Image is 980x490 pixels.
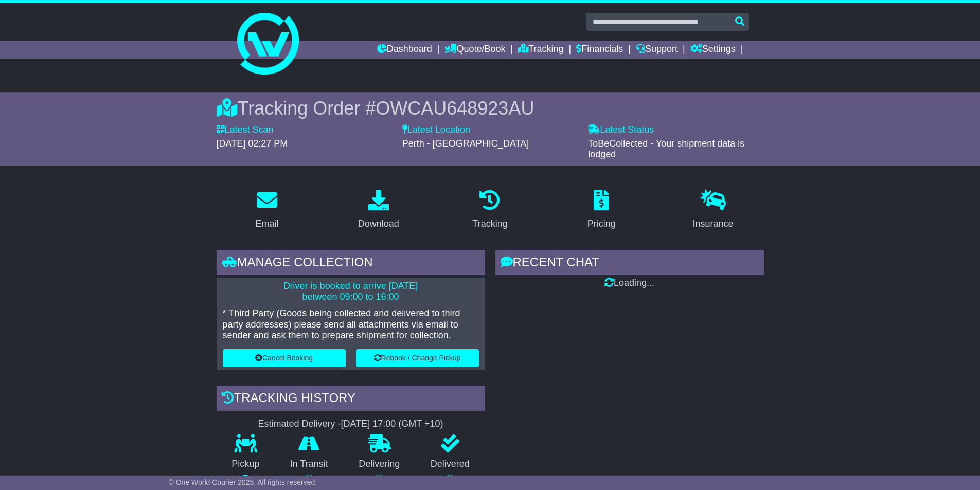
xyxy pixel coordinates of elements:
a: Financials [576,41,623,59]
p: Delivering [344,459,416,470]
a: Download [351,186,406,234]
div: Manage collection [217,250,485,278]
div: Tracking [472,217,507,231]
div: Insurance [693,217,734,231]
label: Latest Scan [217,124,274,136]
div: Download [358,217,399,231]
div: RECENT CHAT [495,250,764,278]
a: Pricing [581,186,622,234]
a: Dashboard [377,41,432,59]
a: Email [248,186,285,234]
div: Tracking history [217,386,485,413]
div: Loading... [495,278,764,289]
p: * Third Party (Goods being collected and delivered to third party addresses) please send all atta... [223,308,479,341]
div: Pricing [587,217,616,231]
a: Insurance [686,186,740,234]
span: OWCAU648923AU [376,98,534,119]
div: [DATE] 17:00 (GMT +10) [341,419,443,430]
p: In Transit [275,459,344,470]
button: Cancel Booking [223,349,346,367]
span: Perth - [GEOGRAPHIC_DATA] [402,138,529,149]
p: Pickup [217,459,275,470]
p: Driver is booked to arrive [DATE] between 09:00 to 16:00 [223,281,479,303]
a: Tracking [518,41,563,59]
a: Settings [690,41,736,59]
button: Rebook / Change Pickup [356,349,479,367]
div: Estimated Delivery - [217,419,485,430]
a: Support [636,41,678,59]
label: Latest Location [402,124,470,136]
div: Tracking Order # [217,97,764,119]
label: Latest Status [588,124,654,136]
div: Email [255,217,278,231]
p: Delivered [415,459,485,470]
span: [DATE] 02:27 PM [217,138,288,149]
span: © One World Courier 2025. All rights reserved. [169,478,317,486]
a: Quote/Book [444,41,505,59]
a: Tracking [466,186,514,234]
span: ToBeCollected - Your shipment data is lodged [588,138,744,160]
